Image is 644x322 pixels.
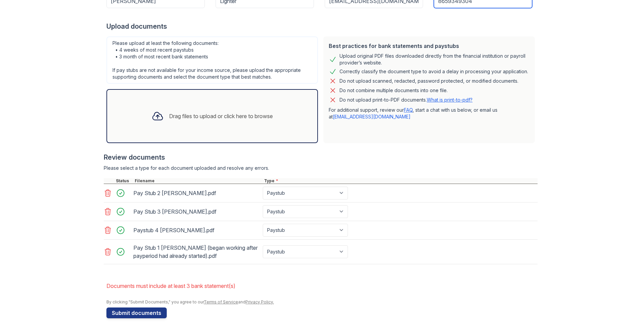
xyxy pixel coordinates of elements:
div: By clicking "Submit Documents," you agree to our and [106,299,538,305]
a: Terms of Service [204,299,238,304]
div: Best practices for bank statements and paystubs [329,42,529,50]
a: FAQ [404,107,413,113]
div: Do not combine multiple documents into one file. [340,86,448,95]
div: Please select a type for each document uploaded and resolve any errors. [104,165,538,171]
div: Please upload at least the following documents: • 4 weeks of most recent paystubs • 3 month of mo... [106,36,318,84]
div: Status [115,178,133,184]
p: Do not upload print-to-PDF documents. [340,97,473,103]
div: Upload original PDF files downloaded directly from the financial institution or payroll provider’... [340,53,529,66]
div: Pay Stub 1 [PERSON_NAME] (began working after payperiod had already started).pdf [133,242,260,261]
div: Do not upload scanned, redacted, password protected, or modified documents. [340,77,518,85]
li: Documents must include at least 3 bank statement(s) [106,279,538,293]
div: Correctly classify the document type to avoid a delay in processing your application. [340,68,528,76]
p: For additional support, review our , start a chat with us below, or email us at [329,107,529,120]
a: Privacy Policy. [246,299,274,304]
div: Filename [133,178,263,184]
div: Drag files to upload or click here to browse [169,112,273,120]
div: Upload documents [106,22,538,31]
div: Pay Stub 2 [PERSON_NAME].pdf [133,188,260,198]
div: Review documents [104,153,538,162]
a: What is print-to-pdf? [427,97,473,103]
div: Type [263,178,538,184]
a: [EMAIL_ADDRESS][DOMAIN_NAME] [333,114,411,119]
button: Submit documents [106,307,167,318]
div: Pay Stub 3 [PERSON_NAME].pdf [133,206,260,217]
div: Paystub 4 [PERSON_NAME].pdf [133,225,260,236]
